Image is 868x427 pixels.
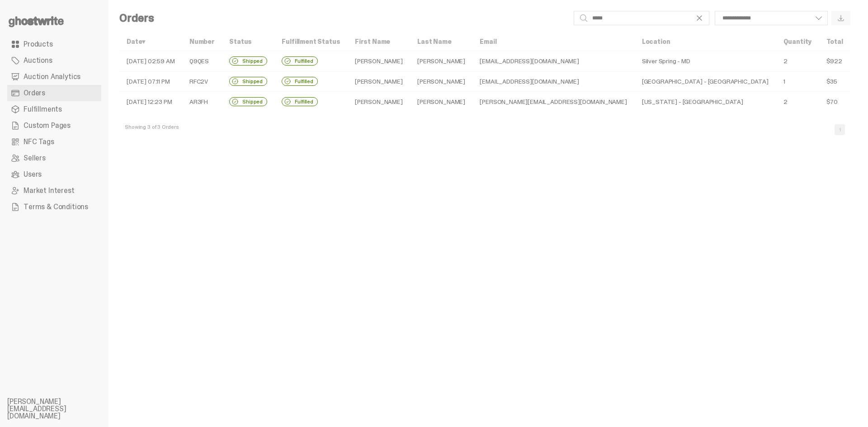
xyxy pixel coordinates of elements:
[642,98,769,105] div: [US_STATE] - [GEOGRAPHIC_DATA]
[142,38,145,46] span: ▾
[182,51,222,71] td: Q9QES
[182,71,222,92] td: RFC2V
[819,51,850,71] td: $922
[24,57,52,64] span: Auctions
[24,203,88,211] span: Terms & Conditions
[410,71,472,92] td: [PERSON_NAME]
[7,398,116,420] li: [PERSON_NAME][EMAIL_ADDRESS][DOMAIN_NAME]
[410,33,472,51] th: Last Name
[776,33,819,51] th: Quantity
[119,51,850,71] tr: [DATE] 02:59 AM Q9QES Shipped Fulfilled [PERSON_NAME][PERSON_NAME][EMAIL_ADDRESS][DOMAIN_NAME] Si...
[119,71,850,92] tr: [DATE] 07:11 PM RFC2V Shipped Fulfilled [PERSON_NAME][PERSON_NAME][EMAIL_ADDRESS][DOMAIN_NAME] [G...
[472,92,634,112] td: [PERSON_NAME][EMAIL_ADDRESS][DOMAIN_NAME]
[222,33,274,51] th: Status
[119,92,850,112] tr: [DATE] 12:23 PM AR3FH Shipped Fulfilled [PERSON_NAME][PERSON_NAME][PERSON_NAME][EMAIL_ADDRESS][DO...
[819,71,850,92] td: $35
[229,77,267,86] div: Shipped
[282,77,318,86] div: Fulfilled
[24,187,75,194] span: Market Interest
[7,183,101,199] a: Market Interest
[348,51,410,71] td: [PERSON_NAME]
[472,71,634,92] td: [EMAIL_ADDRESS][DOMAIN_NAME]
[819,33,850,51] th: Total
[125,124,179,131] div: Showing 3 of 3 Orders
[472,51,634,71] td: [EMAIL_ADDRESS][DOMAIN_NAME]
[635,33,776,51] th: Location
[7,134,101,150] a: NFC Tags
[229,56,267,66] div: Shipped
[24,41,53,48] span: Products
[274,33,348,51] th: Fulfillment Status
[119,13,154,23] h4: Orders
[7,150,101,166] a: Sellers
[24,89,45,97] span: Orders
[24,155,46,162] span: Sellers
[119,51,182,71] td: [DATE] 02:59 AM
[127,38,145,46] a: Date▾
[776,51,819,71] td: 2
[7,199,101,215] a: Terms & Conditions
[348,71,410,92] td: [PERSON_NAME]
[282,97,318,106] div: Fulfilled
[348,33,410,51] th: First Name
[776,71,819,92] td: 1
[776,92,819,112] td: 2
[819,92,850,112] td: $70
[472,33,634,51] th: Email
[642,57,769,65] div: Silver Spring - MD
[229,97,267,106] div: Shipped
[282,56,318,66] div: Fulfilled
[7,85,101,101] a: Orders
[7,36,101,52] a: Products
[24,138,54,145] span: NFC Tags
[119,92,182,112] td: [DATE] 12:23 PM
[24,106,62,113] span: Fulfillments
[410,92,472,112] td: [PERSON_NAME]
[7,52,101,69] a: Auctions
[24,171,42,178] span: Users
[7,166,101,183] a: Users
[7,101,101,117] a: Fulfillments
[182,33,222,51] th: Number
[348,92,410,112] td: [PERSON_NAME]
[119,71,182,92] td: [DATE] 07:11 PM
[24,73,80,80] span: Auction Analytics
[410,51,472,71] td: [PERSON_NAME]
[182,92,222,112] td: AR3FH
[642,78,769,85] div: [GEOGRAPHIC_DATA] - [GEOGRAPHIC_DATA]
[7,117,101,134] a: Custom Pages
[24,122,71,129] span: Custom Pages
[7,69,101,85] a: Auction Analytics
